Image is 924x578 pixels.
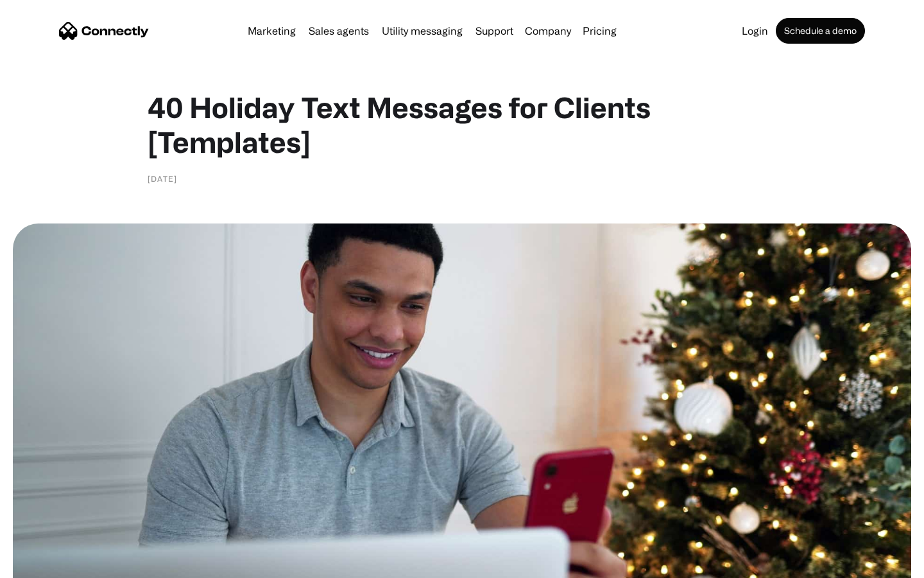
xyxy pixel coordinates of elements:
a: Schedule a demo [776,18,865,44]
h1: 40 Holiday Text Messages for Clients [Templates] [148,90,776,159]
a: Utility messaging [377,26,468,36]
aside: Language selected: English [13,556,77,574]
ul: Language list [26,556,77,574]
a: Login [737,26,773,36]
a: Marketing [243,26,301,36]
a: Pricing [577,26,622,36]
div: Company [525,22,571,40]
div: [DATE] [148,172,177,185]
a: Support [470,26,518,36]
a: Sales agents [304,26,374,36]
